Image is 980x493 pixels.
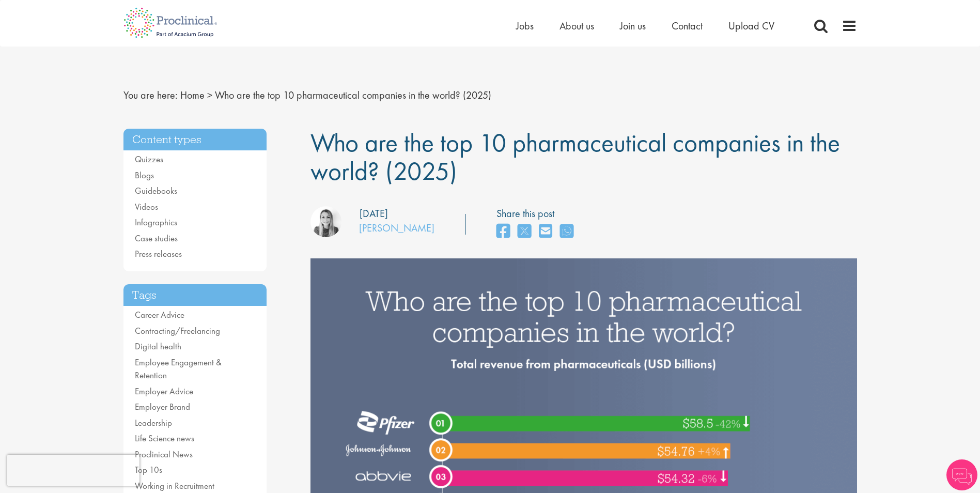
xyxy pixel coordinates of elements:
a: Working in Recruitment [135,480,214,491]
a: Contracting/Freelancing [135,325,220,336]
a: [PERSON_NAME] [359,221,434,235]
a: breadcrumb link [180,88,205,102]
a: Blogs [135,170,154,181]
a: share on whats app [560,221,573,243]
a: Case studies [135,233,178,244]
a: Employee Engagement & Retention [135,357,222,381]
a: Proclinical News [135,449,193,460]
a: Infographics [135,217,177,228]
a: Contact [672,19,703,33]
a: share on email [539,221,552,243]
a: Videos [135,201,158,212]
a: Life Science news [135,433,194,444]
a: Quizzes [135,153,163,165]
span: > [207,88,212,102]
a: Press releases [135,248,182,259]
a: Digital health [135,341,181,352]
a: Join us [620,19,646,33]
span: Who are the top 10 pharmaceutical companies in the world? (2025) [310,126,840,188]
a: Career Advice [135,309,184,320]
a: Upload CV [728,19,774,33]
a: Employer Brand [135,401,190,412]
a: Jobs [516,19,534,33]
a: Leadership [135,417,172,428]
div: [DATE] [360,206,388,221]
a: share on facebook [496,221,510,243]
img: Chatbot [946,459,977,490]
a: share on twitter [518,221,531,243]
span: Who are the top 10 pharmaceutical companies in the world? (2025) [215,88,491,102]
iframe: reCAPTCHA [7,455,139,486]
img: Hannah Burke [310,206,341,237]
a: Guidebooks [135,185,177,196]
span: You are here: [123,88,178,102]
h3: Tags [123,284,267,306]
a: Top 10s [135,464,162,475]
a: About us [559,19,594,33]
label: Share this post [496,206,579,221]
h3: Content types [123,129,267,151]
a: Employer Advice [135,386,193,397]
